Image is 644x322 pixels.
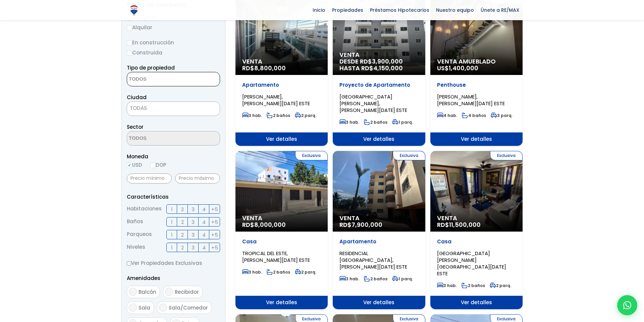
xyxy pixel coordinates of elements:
[364,276,387,282] span: 2 baños
[202,218,206,226] span: 4
[339,276,359,282] span: 3 hab.
[437,82,516,88] p: Penthouse
[242,64,286,72] span: RD$
[339,238,418,245] p: Apartamento
[339,51,418,58] span: Venta
[211,231,218,239] span: +5
[430,296,523,309] span: Ver detalles
[449,220,481,229] span: 11,500,000
[437,64,478,72] span: US$
[329,5,367,15] span: Propiedades
[242,269,262,275] span: 3 hab.
[192,205,195,213] span: 3
[352,220,382,229] span: 7,900,000
[127,102,220,116] span: TODAS
[490,151,523,160] span: Exclusiva
[437,113,457,118] span: 4 hab.
[267,269,290,275] span: 2 baños
[254,220,286,229] span: 8,000,000
[139,304,150,311] span: Sala
[127,131,192,146] textarea: Search
[437,93,505,107] span: [PERSON_NAME], [PERSON_NAME][DATE] ESTE
[339,220,382,229] span: RD$
[267,113,290,118] span: 2 baños
[150,163,156,168] input: DOP
[169,304,208,311] span: Sala/Comedor
[491,113,513,118] span: 3 parq.
[477,5,523,15] span: Únete a RE/MAX
[437,283,457,288] span: 3 hab.
[333,132,425,146] span: Ver detalles
[181,205,184,213] span: 2
[235,151,328,309] a: Exclusiva Venta RD$8,000,000 Casa TROPICAL DEL ESTE, [PERSON_NAME][DATE] ESTE 3 hab. 2 baños 2 pa...
[202,231,206,239] span: 4
[339,58,418,72] span: DESDE RD$
[490,283,511,288] span: 2 parq.
[150,161,166,169] label: DOP
[367,5,433,15] span: Préstamos Hipotecarios
[127,230,152,239] span: Parqueos
[127,123,144,130] span: Sector
[127,259,220,267] label: Ver Propiedades Exclusivas
[433,5,477,15] span: Nuestro equipo
[127,243,145,252] span: Niveles
[127,152,220,161] span: Moneda
[242,220,286,229] span: RD$
[242,250,310,264] span: TROPICAL DEL ESTE, [PERSON_NAME][DATE] ESTE
[430,151,523,309] a: Exclusiva Venta RD$11,500,000 Casa [GEOGRAPHIC_DATA][PERSON_NAME][GEOGRAPHIC_DATA][DATE] ESTE 3 h...
[192,243,195,252] span: 3
[242,113,262,118] span: 3 hab.
[181,243,184,252] span: 2
[171,231,173,239] span: 1
[127,72,192,87] textarea: Search
[339,82,418,88] p: Proyecto de Apartamento
[392,276,413,282] span: 1 parq.
[437,58,516,65] span: Venta Amueblado
[339,215,418,222] span: Venta
[339,65,418,72] span: HASTA RD$
[127,193,220,201] p: Características
[211,205,218,213] span: +5
[129,304,137,312] input: Sala
[211,218,218,226] span: +5
[127,23,220,32] label: Alquilar
[202,205,206,213] span: 4
[339,119,359,125] span: 3 hab.
[254,64,286,72] span: 8,800,000
[129,288,137,296] input: Balcón
[128,4,140,16] img: Logo de REMAX
[364,119,387,125] span: 2 baños
[430,132,523,146] span: Ver detalles
[437,215,516,222] span: Venta
[437,250,506,277] span: [GEOGRAPHIC_DATA][PERSON_NAME][GEOGRAPHIC_DATA][DATE] ESTE
[171,205,173,213] span: 1
[242,215,321,222] span: Venta
[165,288,173,296] input: Recibidor
[127,38,220,47] label: En construcción
[392,119,413,125] span: 1 parq.
[449,64,478,72] span: 1,400,000
[462,283,485,288] span: 2 baños
[127,163,132,168] input: USD
[235,132,328,146] span: Ver detalles
[192,218,195,226] span: 3
[339,250,407,270] span: RESIDENCIAL [GEOGRAPHIC_DATA], [PERSON_NAME][DATE] ESTE
[130,105,147,112] span: TODAS
[181,218,184,226] span: 2
[175,288,199,295] span: Recibidor
[127,104,220,113] span: TODAS
[202,243,206,252] span: 4
[127,217,143,227] span: Baños
[181,231,184,239] span: 2
[295,151,328,160] span: Exclusiva
[437,220,481,229] span: RD$
[333,151,425,309] a: Exclusiva Venta RD$7,900,000 Apartamento RESIDENCIAL [GEOGRAPHIC_DATA], [PERSON_NAME][DATE] ESTE ...
[295,269,316,275] span: 2 parq.
[127,25,132,31] input: Alquilar
[139,288,156,295] span: Balcón
[242,58,321,65] span: Venta
[159,304,167,312] input: Sala/Comedor
[127,161,142,169] label: USD
[235,296,328,309] span: Ver detalles
[171,218,173,226] span: 1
